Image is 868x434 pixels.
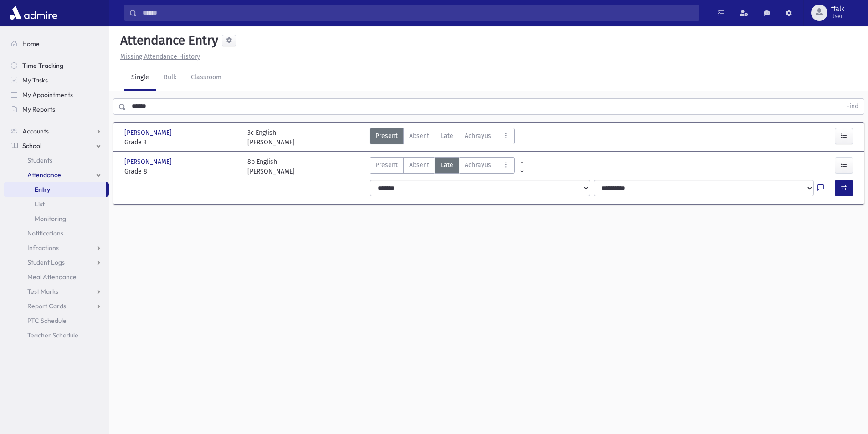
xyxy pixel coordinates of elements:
[184,65,229,91] a: Classroom
[35,214,66,223] span: Monitoring
[124,128,174,138] span: [PERSON_NAME]
[4,124,109,138] a: Accounts
[465,160,491,170] span: Achrayus
[841,99,864,114] button: Find
[831,5,844,13] span: ffalk
[7,4,60,22] img: AdmirePro
[247,128,295,147] div: 3c English [PERSON_NAME]
[4,153,109,168] a: Students
[4,73,109,87] a: My Tasks
[4,240,109,255] a: Infractions
[370,157,515,176] div: AttTypes
[35,200,45,208] span: List
[27,156,52,164] span: Students
[124,65,156,91] a: Single
[4,138,109,153] a: School
[27,229,63,237] span: Notifications
[4,197,109,211] a: List
[465,131,491,141] span: Achrayus
[137,5,699,21] input: Search
[22,105,55,113] span: My Reports
[27,244,59,252] span: Infractions
[124,157,174,167] span: [PERSON_NAME]
[4,226,109,240] a: Notifications
[4,87,109,102] a: My Appointments
[831,13,844,20] span: User
[22,76,48,84] span: My Tasks
[4,58,109,73] a: Time Tracking
[22,142,41,150] span: School
[27,171,61,179] span: Attendance
[441,131,453,141] span: Late
[4,255,109,270] a: Student Logs
[35,185,50,194] span: Entry
[4,168,109,182] a: Attendance
[4,299,109,313] a: Report Cards
[27,302,66,310] span: Report Cards
[4,270,109,284] a: Meal Attendance
[27,317,67,325] span: PTC Schedule
[27,273,77,281] span: Meal Attendance
[409,160,429,170] span: Absent
[247,157,295,176] div: 8b English [PERSON_NAME]
[124,138,238,147] span: Grade 3
[4,211,109,226] a: Monitoring
[4,182,106,197] a: Entry
[27,258,65,266] span: Student Logs
[22,91,73,99] span: My Appointments
[375,131,398,141] span: Present
[124,167,238,176] span: Grade 8
[4,102,109,117] a: My Reports
[370,128,515,147] div: AttTypes
[120,53,200,61] u: Missing Attendance History
[156,65,184,91] a: Bulk
[4,313,109,328] a: PTC Schedule
[4,328,109,342] a: Teacher Schedule
[27,331,78,339] span: Teacher Schedule
[117,33,218,48] h5: Attendance Entry
[22,40,40,48] span: Home
[4,284,109,299] a: Test Marks
[441,160,453,170] span: Late
[409,131,429,141] span: Absent
[117,53,200,61] a: Missing Attendance History
[4,36,109,51] a: Home
[375,160,398,170] span: Present
[22,127,49,135] span: Accounts
[27,287,58,296] span: Test Marks
[22,61,63,70] span: Time Tracking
